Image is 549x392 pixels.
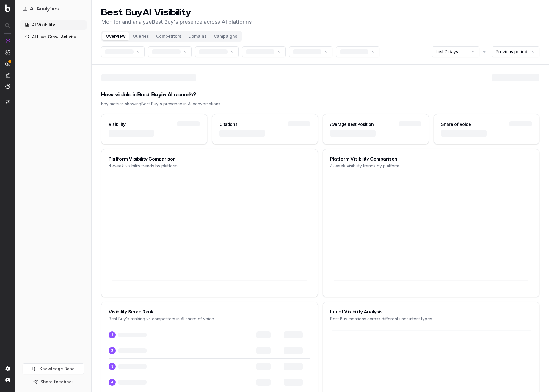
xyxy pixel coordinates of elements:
[6,100,10,104] img: Switch project
[153,32,185,40] button: Competitors
[330,316,532,322] div: Best Buy mentions across different user intent types
[20,20,87,30] a: AI Visibility
[330,121,374,127] div: Average Best Position
[109,379,116,386] span: 4
[23,5,84,13] button: AI Analytics
[101,7,252,18] h1: Best Buy AI Visibility
[5,38,10,43] img: Analytics
[109,156,310,161] div: Platform Visibility Comparison
[5,4,10,12] img: Botify logo
[109,309,310,314] div: Visibility Score Rank
[109,163,310,169] div: 4-week visibility trends by platform
[109,331,116,338] span: 1
[219,121,238,127] div: Citations
[5,84,10,89] img: Assist
[23,363,84,374] a: Knowledge Base
[483,49,488,55] span: vs.
[129,32,153,40] button: Queries
[330,156,532,161] div: Platform Visibility Comparison
[101,101,539,107] div: Key metrics showing Best Buy 's presence in AI conversations
[109,363,116,370] span: 3
[102,32,129,40] button: Overview
[23,377,84,387] button: Share feedback
[30,5,59,13] h1: AI Analytics
[5,378,10,382] img: My account
[109,121,126,127] div: Visibility
[330,163,532,169] div: 4-week visibility trends by platform
[5,61,10,66] img: Activation
[109,347,116,354] span: 2
[330,309,532,314] div: Intent Visibility Analysis
[185,32,210,40] button: Domains
[101,91,539,99] div: How visible is Best Buy in AI search?
[109,316,310,322] div: Best Buy 's ranking vs competitors in AI share of voice
[441,121,471,127] div: Share of Voice
[5,50,10,55] img: Intelligence
[101,18,252,26] p: Monitor and analyze Best Buy 's presence across AI platforms
[210,32,241,40] button: Campaigns
[20,32,87,42] a: AI Live-Crawl Activity
[5,366,10,371] img: Setting
[5,73,10,78] img: Studio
